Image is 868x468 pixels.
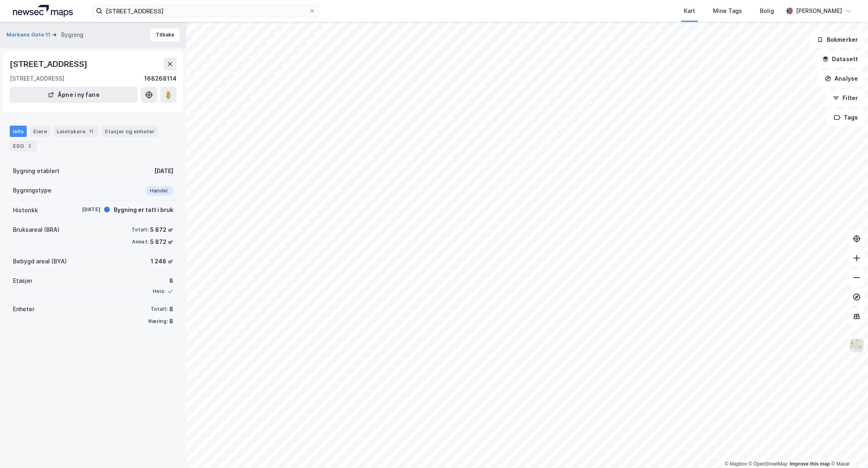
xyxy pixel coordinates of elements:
[30,126,50,137] div: Eiere
[826,90,865,106] button: Filter
[13,276,32,286] div: Etasjer
[828,429,868,468] iframe: Chat Widget
[749,461,788,467] a: OpenStreetMap
[713,6,742,16] div: Mine Tags
[796,6,842,16] div: [PERSON_NAME]
[150,237,173,247] div: 5 872 ㎡
[153,288,165,295] div: Heis:
[151,306,168,312] div: Totalt:
[53,126,98,137] div: Leietakere
[114,205,173,215] div: Bygning er tatt i bruk
[684,6,695,16] div: Kart
[26,142,34,150] div: 2
[818,71,865,87] button: Analyse
[13,304,34,314] div: Enheter
[13,186,51,195] div: Bygningstype
[10,126,27,137] div: Info
[102,5,309,17] input: Søk på adresse, matrikkel, gårdeiere, leietakere eller personer
[6,31,52,39] button: Markens Gate 11
[105,128,155,135] div: Etasjer og enheter
[148,318,168,325] div: Næring:
[153,276,173,286] div: 8
[725,461,747,467] a: Mapbox
[132,239,149,245] div: Annet:
[87,127,95,135] div: 11
[13,205,38,215] div: Historikk
[150,225,173,235] div: 5 872 ㎡
[10,74,64,83] div: [STREET_ADDRESS]
[815,51,865,67] button: Datasett
[10,140,37,152] div: ESG
[760,6,774,16] div: Bolig
[132,227,149,233] div: Totalt:
[10,58,89,71] div: [STREET_ADDRESS]
[151,256,173,266] div: 1 248 ㎡
[13,166,60,176] div: Bygning etablert
[827,109,865,126] button: Tags
[849,338,864,353] img: Z
[151,28,180,41] button: Tilbake
[154,166,173,176] div: [DATE]
[144,74,177,83] div: 168268114
[13,5,73,17] img: logo.a4113a55bc3d86da70a041830d287a7e.svg
[828,429,868,468] div: Kontrollprogram for chat
[68,206,100,213] div: [DATE]
[13,225,60,235] div: Bruksareal (BRA)
[61,30,83,40] div: Bygning
[169,304,173,314] div: 8
[169,316,173,326] div: 8
[13,256,67,266] div: Bebygd areal (BYA)
[790,461,830,467] a: Improve this map
[10,87,138,103] button: Åpne i ny fane
[810,32,865,48] button: Bokmerker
